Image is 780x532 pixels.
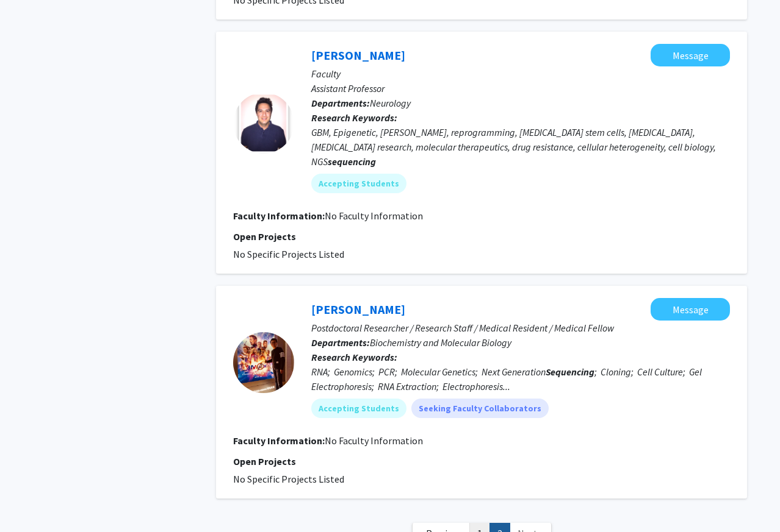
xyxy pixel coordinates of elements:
[233,454,730,469] p: Open Projects
[311,399,406,418] mat-chip: Accepting Students
[311,125,730,169] div: GBM, Epigenetic, [PERSON_NAME], reprogramming, [MEDICAL_DATA] stem cells, [MEDICAL_DATA], [MEDICA...
[311,112,397,124] b: Research Keywords:
[370,336,511,349] span: Biochemistry and Molecular Biology
[233,434,325,447] b: Faculty Information:
[233,473,344,485] span: No Specific Projects Listed
[311,364,730,394] div: RNA; Genomics; PCR; Molecular Genetics; Next Generation ; Cloning; Cell Culture; Gel Electrophore...
[651,298,730,321] button: Message Changhe Ji
[9,477,52,523] iframe: Chat
[311,81,730,96] p: Assistant Professor
[311,336,370,349] b: Departments:
[311,174,406,193] mat-chip: Accepting Students
[311,48,405,63] a: [PERSON_NAME]
[411,399,549,418] mat-chip: Seeking Faculty Collaborators
[325,434,423,447] span: No Faculty Information
[311,321,730,335] p: Postdoctoral Researcher / Research Staff / Medical Resident / Medical Fellow
[311,351,397,363] b: Research Keywords:
[311,302,405,317] a: [PERSON_NAME]
[233,229,730,244] p: Open Projects
[546,366,594,378] b: Sequencing
[233,210,325,222] b: Faculty Information:
[233,248,344,260] span: No Specific Projects Listed
[311,66,730,81] p: Faculty
[325,210,423,222] span: No Faculty Information
[328,155,376,168] b: sequencing
[370,97,411,109] span: Neurology
[651,44,730,66] button: Message Hernando Lopez-Bertoni
[311,97,370,109] b: Departments:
